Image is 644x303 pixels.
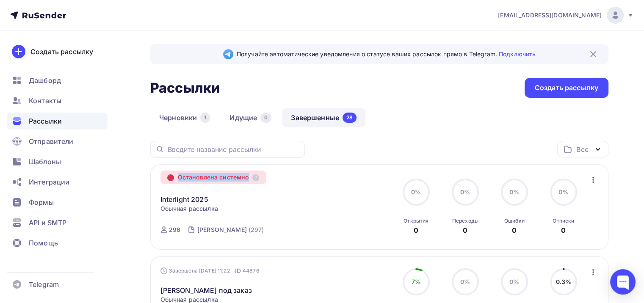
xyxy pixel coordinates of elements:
a: Отправители [7,133,108,150]
span: Обычная рассылка [160,204,218,213]
span: 0% [460,188,470,196]
span: 0% [411,188,421,196]
span: API и SMTP [29,218,66,228]
a: Подключить [499,50,536,58]
h2: Рассылки [150,80,220,96]
span: 0% [558,188,568,196]
img: Telegram [223,49,233,59]
span: Формы [29,197,54,207]
a: Контакты [7,92,108,109]
span: Отправители [29,136,74,146]
div: 1 [200,113,210,123]
span: Дашборд [29,75,61,85]
a: [EMAIL_ADDRESS][DOMAIN_NAME] [498,7,634,24]
div: Завершена [DATE] 11:22 [160,267,260,275]
div: [PERSON_NAME] [197,226,247,234]
span: 44876 [243,267,260,275]
input: Введите название рассылки [168,145,300,154]
span: Получайте автоматические уведомления о статусе ваших рассылок прямо в Telegram. [237,50,536,58]
span: Telegram [29,279,59,289]
span: Контакты [29,96,61,106]
a: Рассылки [7,113,108,129]
a: Завершенные28 [282,108,365,127]
span: ID [235,267,241,275]
span: 0.3% [556,278,571,285]
div: Все [576,144,588,154]
a: Дашборд [7,72,108,89]
span: Интеграции [29,177,69,187]
span: Помощь [29,238,58,248]
div: 0 [463,225,467,235]
div: 28 [343,113,357,123]
span: 0% [509,188,519,196]
span: 0% [509,278,519,285]
span: Рассылки [29,116,62,126]
a: Шаблоны [7,153,108,170]
span: 0% [460,278,470,285]
a: Interlight 2025 [160,194,208,204]
div: 0 [561,225,566,235]
div: Создать рассылку [535,83,598,93]
button: Все [557,141,608,157]
span: [EMAIL_ADDRESS][DOMAIN_NAME] [498,11,602,19]
div: Отписки [553,218,574,224]
div: 0 [414,225,418,235]
span: Шаблоны [29,157,61,167]
div: 0 [512,225,517,235]
a: Черновики1 [150,108,219,127]
div: (297) [249,226,264,234]
a: [PERSON_NAME] под заказ [160,285,252,295]
a: Формы [7,194,108,211]
span: 7% [412,278,421,285]
a: Идущие0 [221,108,280,127]
div: Открытия [404,218,428,224]
div: Ошибки [504,218,525,224]
div: 296 [169,226,180,234]
a: [PERSON_NAME] (297) [196,223,265,237]
div: 0 [260,113,271,123]
div: Создать рассылку [30,47,93,57]
div: Переходы [452,218,478,224]
div: Остановлена системно [160,171,266,184]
